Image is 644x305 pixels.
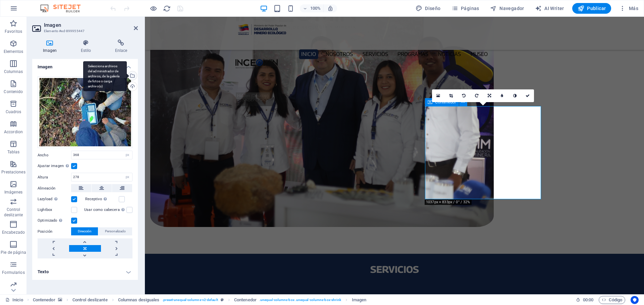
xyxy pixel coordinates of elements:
a: Selecciona archivos del administrador de archivos, de la galería de fotos o carga archivo(s) [128,71,137,80]
span: . unequal-columns-box .unequal-columns-box-shrink [259,296,341,304]
a: Girar 90° a la derecha [470,89,483,102]
a: Confirmar ( Ctrl ⏎ ) [521,89,534,102]
label: Ajustar imagen [38,162,71,170]
h4: Texto [32,264,138,280]
label: Alineación [38,184,71,193]
button: Usercentrics [631,296,639,304]
div: Diseño (Ctrl+Alt+Y) [413,3,443,14]
label: Ancho [38,153,71,157]
button: reload [163,4,171,12]
p: Favoritos [5,29,22,34]
span: Haz clic para seleccionar y doble clic para editar [72,296,108,304]
span: : [588,297,589,302]
button: Navegador [487,3,527,14]
span: Código [602,296,622,304]
p: Prestaciones [1,169,25,175]
button: Código [599,296,625,304]
button: 100% [300,4,324,12]
button: Haz clic para salir del modo de previsualización y seguir editando [149,4,157,12]
h4: Imagen [32,40,70,54]
h4: Imagen [32,59,138,71]
span: Haz clic para seleccionar y doble clic para editar [33,296,55,304]
div: WhatsAppImage2025-09-04at10.04.11AM-iOz4N0bGnWDZ6u5s1yoP-A.jpeg [38,76,132,148]
label: Lightbox [38,206,71,214]
h6: 100% [310,4,321,12]
div: Selecciona archivos del administrador de archivos, de la galería de fotos o carga archivo(s) [83,61,127,91]
h4: Estilo [70,40,104,54]
a: Cambiar orientación [483,89,496,102]
a: Haz clic para cancelar la selección y doble clic para abrir páginas [5,296,23,304]
span: Personalizado [105,227,126,235]
img: Editor Logo [39,4,89,12]
i: Al redimensionar, ajustar el nivel de zoom automáticamente para ajustarse al dispositivo elegido. [327,5,333,11]
span: Publicar [578,5,606,12]
button: Diseño [413,3,443,14]
a: Escala de grises [508,89,521,102]
a: Selecciona archivos del administrador de archivos, de la galería de fotos o carga archivo(s) [432,89,445,102]
label: Optimizado [38,217,71,225]
span: 00 00 [583,296,593,304]
button: AI Writer [532,3,567,14]
p: Imágenes [4,189,22,195]
h2: Imagen [44,22,138,28]
button: Dirección [71,227,98,235]
h6: Tiempo de la sesión [576,296,594,304]
span: Haz clic para seleccionar y doble clic para editar [352,296,367,304]
a: Desenfoque [496,89,508,102]
span: Diseño [416,5,441,12]
span: Dirección [78,227,92,235]
p: Accordion [4,129,23,135]
button: Personalizado [98,227,132,235]
span: Haz clic para seleccionar y doble clic para editar [118,296,160,304]
label: Altura [38,175,71,179]
button: Más [616,3,641,14]
span: AI Writer [535,5,564,12]
label: Usar como cabecera [84,206,126,214]
span: . preset-unequal-columns-v2-default [162,296,218,304]
span: Navegador [490,5,524,12]
label: Lazyload [38,195,71,203]
p: Columnas [4,69,23,74]
label: Posición [38,228,71,236]
i: Este elemento contiene un fondo [58,298,62,302]
h4: Enlace [104,40,138,54]
span: Haz clic para seleccionar y doble clic para editar [234,296,257,304]
label: Receptivo [85,195,119,203]
p: Contenido [4,89,23,94]
nav: breadcrumb [33,296,366,304]
button: Publicar [572,3,611,14]
a: Modo de recorte [445,89,458,102]
p: Formularios [2,270,24,275]
p: Pie de página [1,250,26,255]
p: Encabezado [2,230,25,235]
h3: Elemento #ed-899955447 [44,28,124,34]
i: Este elemento es un preajuste personalizable [221,298,224,302]
p: Cuadros [6,109,21,115]
p: Elementos [4,49,23,54]
p: Tablas [7,149,20,155]
span: Más [619,5,638,12]
button: Páginas [449,3,482,14]
i: Volver a cargar página [163,5,171,12]
a: Girar 90° a la izquierda [458,89,470,102]
span: Páginas [451,5,479,12]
